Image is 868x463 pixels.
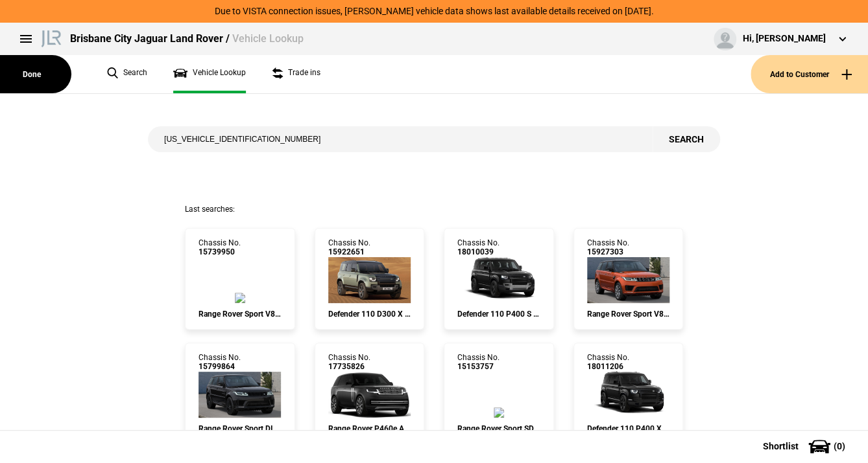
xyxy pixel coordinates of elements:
div: Chassis No. [199,238,241,257]
div: Chassis No. [199,353,241,372]
span: 15153757 [457,362,500,371]
div: Chassis No. [328,353,370,372]
img: landrover.png [39,28,64,47]
input: Enter vehicle chassis number or other identifier. [148,126,653,152]
span: 18010039 [457,247,500,256]
div: Range Rover Sport V8 S/C 386kW Autobiography Dynam [587,310,670,319]
div: Chassis No. [457,238,500,257]
div: Brisbane City Jaguar Land Rover / [70,32,304,46]
button: Shortlist(0) [743,430,868,462]
div: Chassis No. [328,238,370,257]
div: Defender 110 D300 X 5-door AWD Auto 21MY [328,310,411,319]
img: 15739950_ext.jpeg [235,293,245,303]
img: 15922651_ext.jpeg [328,257,411,304]
div: Hi, [PERSON_NAME] [743,32,826,45]
img: 17735826_ext.jpeg [328,371,411,418]
span: 15927303 [587,247,629,256]
a: Search [107,55,147,93]
div: Range Rover Sport V8 S/C 423kW SVR AWD Auto 21MY [199,310,282,319]
div: Chassis No. [587,353,629,372]
span: 18011206 [587,362,629,371]
div: Range Rover Sport DI6 221kW HSE Dynamic AWD Auto 2 [199,424,282,433]
img: 15153757_ext.jpeg [494,407,504,418]
img: 15799864_ext.jpeg [199,372,281,418]
span: Vehicle Lookup [232,32,304,45]
div: Defender 110 P400 S AWD Auto 25MY [457,310,540,319]
button: Add to Customer [751,55,868,93]
img: 15927303_ext.jpeg [587,257,669,304]
span: Last searches: [185,205,235,214]
img: 18011206_ext.jpeg [587,371,670,418]
span: Shortlist [763,442,799,451]
img: 18010039_ext.jpeg [457,257,540,304]
div: Range Rover P460e Autobiography AWD Auto SWB 25MY [328,424,411,433]
div: Chassis No. [457,353,500,372]
span: 17735826 [328,362,370,371]
button: Search [653,126,720,152]
span: 15922651 [328,247,370,256]
span: 15799864 [199,362,241,371]
span: ( 0 ) [834,442,845,451]
span: 15739950 [199,247,241,256]
a: Trade ins [272,55,320,93]
a: Vehicle Lookup [173,55,246,93]
div: Defender 110 P400 X-Dynamic HSE AWD Auto 25MY [587,424,670,433]
div: Chassis No. [587,238,629,257]
div: Range Rover Sport SDV8 250kW HSE AWD Auto 20MY [457,424,540,433]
